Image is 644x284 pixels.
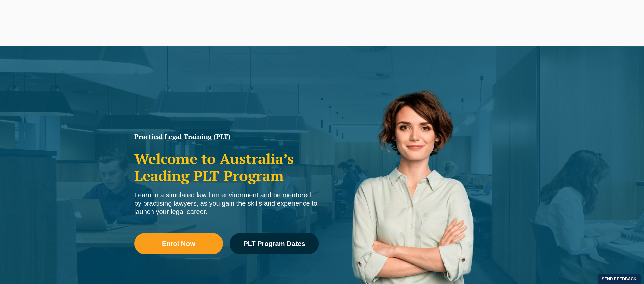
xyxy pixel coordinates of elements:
h2: Welcome to Australia’s Leading PLT Program [134,150,319,184]
a: PLT Program Dates [230,233,319,254]
span: PLT Program Dates [243,240,305,247]
div: Learn in a simulated law firm environment and be mentored by practising lawyers, as you gain the ... [134,191,319,216]
h1: Practical Legal Training (PLT) [134,133,319,140]
span: Enrol Now [162,240,195,247]
a: Enrol Now [134,233,223,254]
